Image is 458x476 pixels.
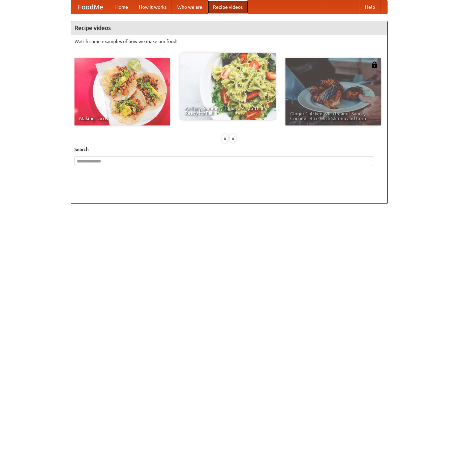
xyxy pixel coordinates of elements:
a: FoodMe [71,0,110,14]
a: Who we are [172,0,208,14]
span: Making Tacos [79,116,165,121]
div: » [230,134,236,143]
span: An Easy, Summery Tomato Pasta That's Ready for Fall [185,106,271,115]
div: « [222,134,228,143]
h4: Recipe videos [71,21,387,35]
a: Home [110,0,133,14]
a: An Easy, Summery Tomato Pasta That's Ready for Fall [180,53,276,120]
a: How it works [133,0,172,14]
h5: Search [74,146,384,153]
p: Watch some examples of how we make our food! [74,38,384,45]
a: Help [360,0,380,14]
a: Making Tacos [74,58,170,125]
a: Recipe videos [208,0,248,14]
img: 483408.png [371,62,378,68]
